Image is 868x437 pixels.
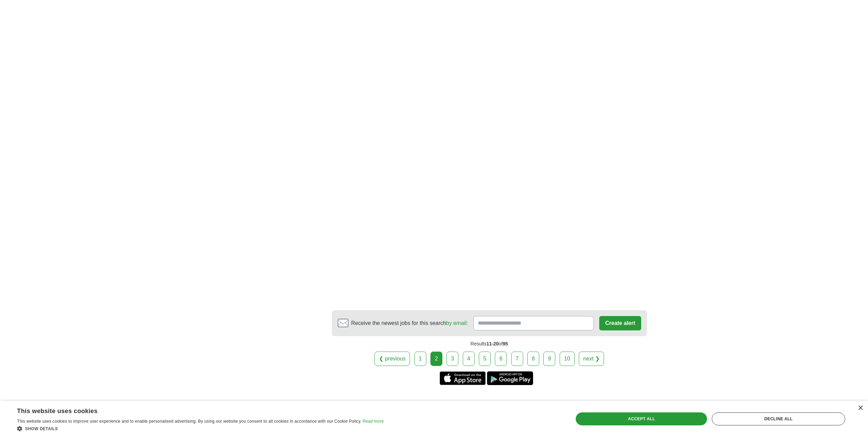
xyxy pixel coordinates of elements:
[446,352,458,366] a: 3
[332,336,647,352] div: Results of
[560,352,575,366] a: 10
[430,352,442,366] div: 2
[363,419,384,424] a: Read more, opens a new window
[351,319,468,327] span: Receive the newest jobs for this search :
[503,341,508,346] span: 95
[576,412,707,425] div: Accept all
[17,405,367,415] div: This website uses cookies
[858,406,863,411] div: Close
[487,371,533,385] a: Get the Android app
[479,352,491,366] a: 5
[463,352,475,366] a: 4
[486,341,499,346] span: 11-20
[579,352,604,366] a: next ❯
[599,316,641,330] button: Create alert
[543,352,555,366] a: 9
[374,352,410,366] a: ❮ previous
[25,426,58,431] span: Show details
[527,352,539,366] a: 8
[511,352,523,366] a: 7
[440,371,486,385] a: Get the iPhone app
[17,419,362,424] span: This website uses cookies to improve user experience and to enable personalised advertising. By u...
[446,320,467,326] a: by email
[17,425,384,432] div: Show details
[414,352,426,366] a: 1
[495,352,507,366] a: 6
[712,412,845,425] div: Decline all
